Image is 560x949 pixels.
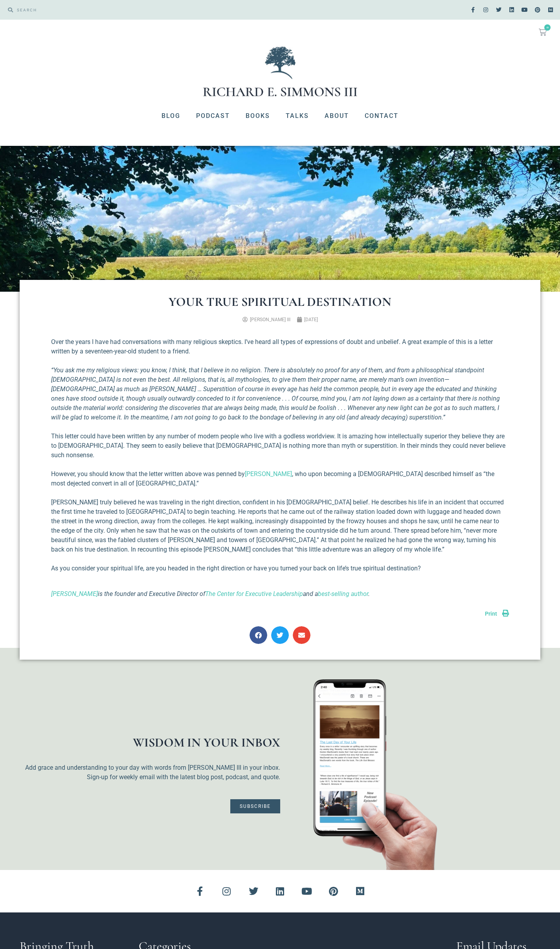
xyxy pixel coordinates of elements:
span: Print [485,611,497,617]
h1: Your True Spiritual Destination [51,296,509,308]
a: About [317,106,357,126]
a: Blog [154,106,188,126]
input: SEARCH [13,4,276,16]
a: 0 [529,24,556,41]
p: Add grace and understanding to your day with words from [PERSON_NAME] III in your inbox. Sign-up ... [16,763,280,782]
p: However, you should know that the letter written above was penned by , who upon becoming a [DEMOG... [51,469,509,488]
div: Share on twitter [271,626,289,644]
span: 0 [544,24,551,31]
a: best-selling author [318,590,368,598]
a: Podcast [188,106,238,126]
p: As you consider your spiritual life, are you headed in the right direction or have you turned you... [51,564,509,573]
span: [PERSON_NAME] III [250,317,290,322]
a: Contact [357,106,406,126]
a: [PERSON_NAME] [51,590,98,598]
a: Talks [278,106,317,126]
span: Subscribe [240,804,271,809]
a: Print [485,611,509,617]
div: Share on facebook [250,626,267,644]
p: [PERSON_NAME] truly believed he was traveling in the right direction, confident in his [DEMOGRAPH... [51,498,509,554]
h1: WISDOM IN YOUR INBOX [16,736,280,749]
a: [DATE] [297,316,318,323]
a: Books [238,106,278,126]
time: [DATE] [304,317,318,322]
em: “You ask me my religious views: you know, I think, that I believe in no religion. There is absolu... [51,366,500,421]
i: is the founder and Executive Director of and a . [51,590,370,598]
p: This letter could have been written by any number of modern people who live with a godless worldv... [51,432,509,460]
p: Over the years I have had conversations with many religious skeptics. I’ve heard all types of exp... [51,337,509,356]
div: Share on email [293,626,310,644]
a: [PERSON_NAME] [245,470,292,478]
a: Subscribe [230,799,280,813]
a: The Center for Executive Leadership [205,590,303,598]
